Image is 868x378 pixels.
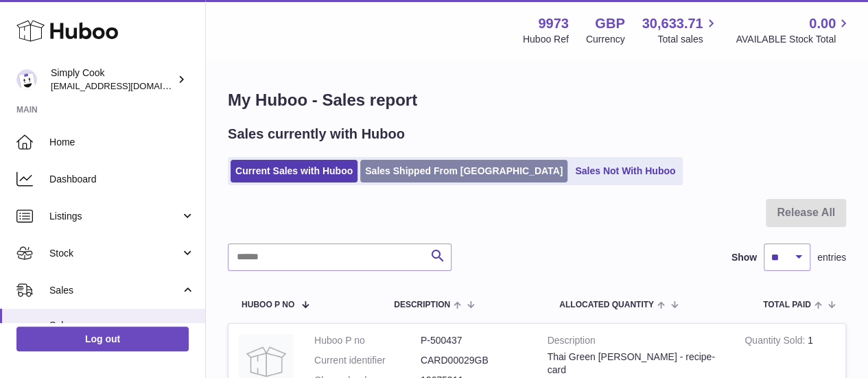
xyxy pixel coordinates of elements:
strong: 9973 [538,14,569,33]
strong: Description [548,334,725,351]
dd: CARD00029GB [421,354,527,367]
label: Show [731,251,757,264]
div: Thai Green [PERSON_NAME] - recipe-card [548,351,725,377]
h2: Sales currently with Huboo [228,125,405,143]
dt: Huboo P no [314,334,421,347]
div: Currency [586,33,625,46]
dt: Current identifier [314,354,421,367]
span: AVAILABLE Stock Total [736,33,852,46]
span: Stock [49,247,180,260]
span: Total paid [763,300,811,309]
a: Sales Shipped From [GEOGRAPHIC_DATA] [360,160,567,182]
div: Simply Cook [51,67,174,93]
a: Current Sales with Huboo [231,160,357,182]
span: 0.00 [809,14,836,33]
span: 30,633.71 [642,14,703,33]
span: Description [394,300,450,309]
a: Sales Not With Huboo [570,160,680,182]
strong: GBP [595,14,624,33]
a: 0.00 AVAILABLE Stock Total [736,14,852,46]
span: Listings [49,210,180,223]
span: ALLOCATED Quantity [559,300,654,309]
span: entries [817,251,846,264]
dd: P-500437 [421,334,527,347]
div: Huboo Ref [523,33,569,46]
span: Total sales [657,33,718,46]
span: Sales [49,319,195,332]
span: Huboo P no [242,300,294,309]
strong: Quantity Sold [744,335,808,349]
span: Home [49,136,195,149]
span: [EMAIL_ADDRESS][DOMAIN_NAME] [51,80,202,91]
span: Sales [49,284,180,297]
h1: My Huboo - Sales report [228,89,846,111]
a: 30,633.71 Total sales [642,14,718,46]
a: Log out [16,327,189,351]
span: Dashboard [49,173,195,186]
img: internalAdmin-9973@internal.huboo.com [16,69,37,90]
